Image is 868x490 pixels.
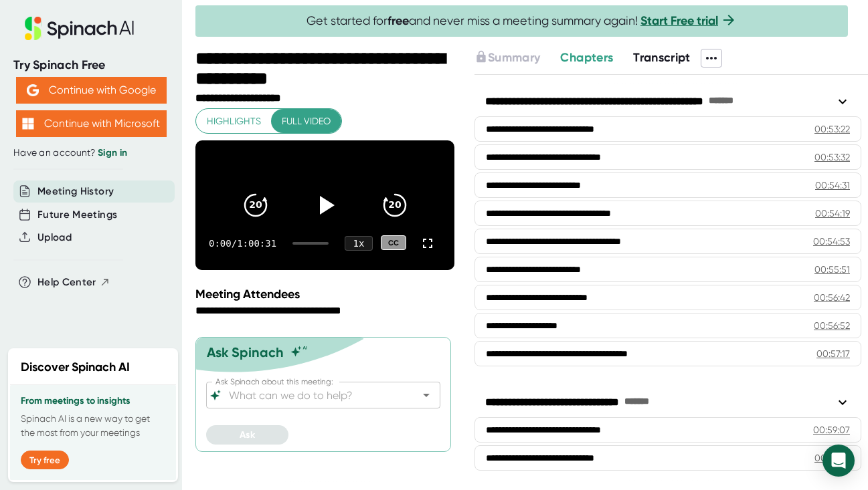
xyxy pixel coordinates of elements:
input: What can we do to help? [226,386,397,404]
div: 00:54:19 [815,207,850,220]
div: 00:56:52 [814,319,850,332]
button: Continue with Google [16,77,167,104]
h2: Discover Spinach AI [21,358,130,376]
div: Try Spinach Free [13,57,169,73]
div: 00:54:53 [813,235,850,248]
button: Continue with Microsoft [16,110,167,137]
button: Full video [271,109,341,134]
div: Open Intercom Messenger [822,445,855,477]
span: Get started for and never miss a meeting summary again! [307,13,737,29]
a: Sign in [98,147,127,158]
button: Highlights [196,109,272,134]
span: Help Center [37,275,96,290]
div: 00:57:17 [816,347,850,360]
div: 0:00 / 1:00:31 [209,238,276,249]
a: Start Free trial [640,13,718,28]
button: Ask [206,425,288,445]
h3: From meetings to insights [21,396,165,406]
div: 00:53:22 [814,122,850,136]
button: Chapters [560,49,613,67]
span: Full video [282,113,331,130]
button: Open [417,386,436,404]
button: Upload [37,230,72,245]
button: Help Center [37,275,110,290]
span: Summary [488,50,540,65]
span: Chapters [560,50,613,65]
button: Summary [474,49,540,67]
div: Upgrade to access [474,49,560,68]
div: 00:56:42 [814,291,850,304]
div: 00:54:31 [815,178,850,192]
div: 1 x [345,236,373,251]
div: Have an account? [13,147,169,159]
span: Transcript [633,50,691,65]
div: 00:59:27 [814,451,850,465]
p: Spinach AI is a new way to get the most from your meetings [21,412,165,440]
div: 00:59:07 [813,423,850,437]
button: Try free [21,451,69,469]
img: Aehbyd4JwY73AAAAAElFTkSuQmCC [27,84,39,96]
div: 00:53:32 [814,150,850,164]
div: CC [381,235,406,251]
span: Ask [240,429,255,441]
div: Meeting Attendees [195,287,458,301]
div: 00:55:51 [814,263,850,276]
button: Transcript [633,49,691,67]
b: free [387,13,409,28]
span: Highlights [207,113,261,130]
div: Ask Spinach [207,344,284,360]
button: Future Meetings [37,207,117,223]
button: Meeting History [37,184,114,199]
